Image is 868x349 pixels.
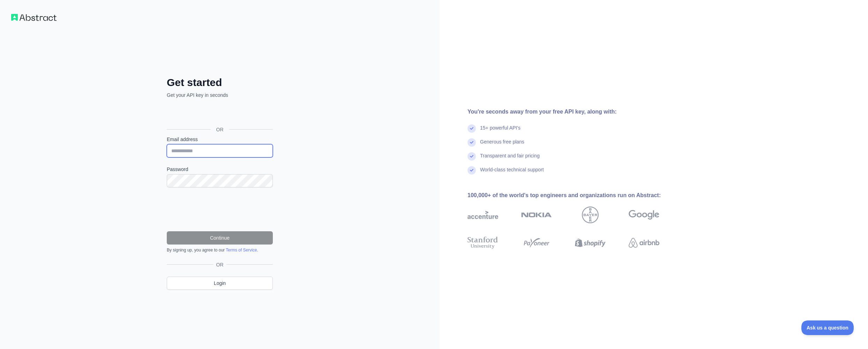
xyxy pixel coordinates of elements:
iframe: reCAPTCHA [167,196,273,223]
img: nokia [521,207,552,223]
div: 15+ powerful API's [480,124,521,138]
img: airbnb [629,235,659,250]
a: Login [167,277,273,290]
div: By signing up, you agree to our . [167,247,273,253]
img: bayer [582,207,599,223]
label: Password [167,166,273,173]
img: stanford university [467,235,498,250]
img: Workflow [11,14,57,21]
div: Generous free plans [480,138,524,152]
p: Get your API key in seconds [167,92,273,99]
h2: Get started [167,76,273,89]
label: Email address [167,136,273,143]
img: check mark [467,166,476,174]
div: Transparent and fair pricing [480,152,540,166]
div: 100,000+ of the world's top engineers and organizations run on Abstract: [467,191,682,200]
img: check mark [467,124,476,133]
div: World-class technical support [480,166,544,180]
iframe: Toggle Customer Support [801,320,854,335]
span: OR [214,261,226,268]
button: Continue [167,231,273,245]
img: check mark [467,152,476,161]
span: OR [211,126,229,133]
img: shopify [575,235,606,250]
a: Terms of Service [226,248,257,253]
img: payoneer [521,235,552,250]
img: check mark [467,138,476,147]
img: google [629,207,659,223]
div: You're seconds away from your free API key, along with: [467,108,682,116]
img: accenture [467,207,498,223]
iframe: Sign in with Google Button [163,106,275,122]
